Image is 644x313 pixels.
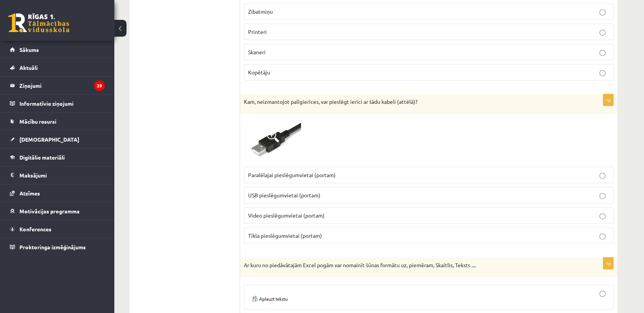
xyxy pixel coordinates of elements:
[599,193,606,199] input: USB pieslēgumvietai (portam)
[599,234,606,240] input: Tīkla pieslēgumvietai (portam)
[19,136,79,143] span: [DEMOGRAPHIC_DATA]
[19,118,56,125] span: Mācību resursi
[10,148,105,166] a: Digitālie materiāli
[10,77,105,94] a: Ziņojumi29
[10,131,105,148] a: [DEMOGRAPHIC_DATA]
[599,173,606,179] input: Paralēlajai pieslēgumvietai (portam)
[10,184,105,202] a: Atzīmes
[10,238,105,256] a: Proktoringa izmēģinājums
[244,98,575,106] p: Kam, neizmantojot palīgierīces, var pieslēgt ierīci ar šādu kabeli (attēlā)?
[19,244,86,250] span: Proktoringa izmēģinājums
[248,212,325,219] span: Video pieslēgumvietai (portam)
[19,95,105,112] legend: Informatīvie ziņojumi
[19,77,105,94] legend: Ziņojumi
[248,28,267,35] span: Printeri
[248,171,336,178] span: Paralēlajai pieslēgumvietai (portam)
[19,208,80,215] span: Motivācijas programma
[19,46,39,53] span: Sākums
[19,154,65,161] span: Digitālie materiāli
[8,13,69,32] a: Rīgas 1. Tālmācības vidusskola
[603,94,614,106] p: 1p
[599,30,606,36] input: Printeri
[248,8,273,15] span: Zibatmiņu
[10,59,105,76] a: Aktuāli
[599,70,606,76] input: Kopētāju
[599,10,606,16] input: Zibatmiņu
[19,166,105,184] legend: Maksājumi
[248,291,294,303] img: Ekr%C4%81nuz%C5%86%C4%93mums_2024-08-20_133444.png
[10,113,105,130] a: Mācību resursi
[248,48,266,55] span: Skaneri
[244,118,301,163] img: 1280_QJrmSy1ys31wzavu.jpg
[19,190,40,197] span: Atzīmes
[248,69,270,76] span: Kopētāju
[10,95,105,112] a: Informatīvie ziņojumi
[248,232,322,239] span: Tīkla pieslēgumvietai (portam)
[10,41,105,58] a: Sākums
[599,50,606,56] input: Skaneri
[244,261,575,269] p: Ar kuru no piedāvātajām Excel pogām var nomainīt šūnas formātu uz, piemēram, Skaitlis, Teksts ....
[603,257,614,269] p: 1p
[599,213,606,219] input: Video pieslēgumvietai (portam)
[248,192,320,198] span: USB pieslēgumvietai (portam)
[19,226,51,232] span: Konferences
[10,166,105,184] a: Maksājumi
[94,81,105,91] i: 29
[19,64,38,71] span: Aktuāli
[10,220,105,238] a: Konferences
[10,202,105,220] a: Motivācijas programma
